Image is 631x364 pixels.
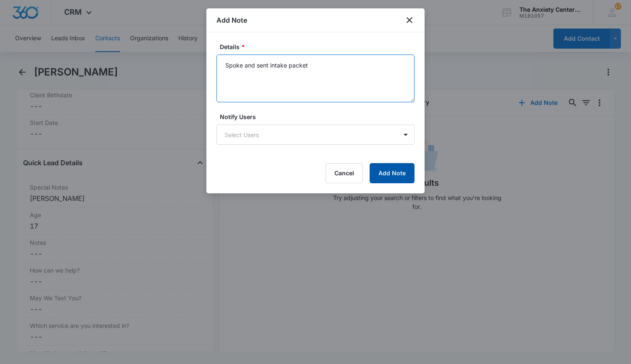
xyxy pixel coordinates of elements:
[216,15,247,25] h1: Add Note
[220,42,418,51] label: Details
[370,163,415,183] button: Add Note
[216,55,415,102] textarea: Spoke and sent intake packet
[404,15,415,25] button: close
[326,163,363,183] button: Cancel
[220,112,418,121] label: Notify Users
